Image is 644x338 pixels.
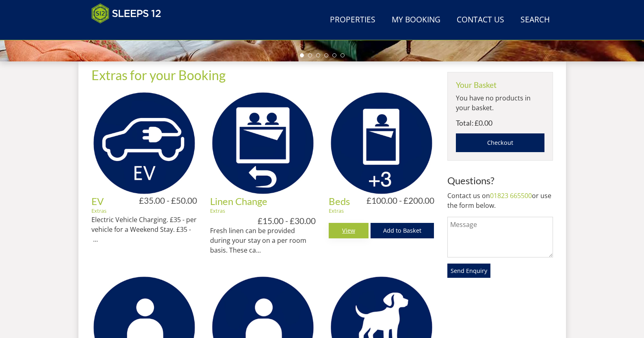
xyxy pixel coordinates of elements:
h3: Questions? [447,175,553,186]
p: Contact us on or use the form below. [447,191,553,210]
a: Contact Us [453,11,507,29]
span: Send Enquiry [451,267,487,275]
a: 01823 665500 [490,191,532,200]
h4: Total: £0.00 [456,119,544,127]
img: Beds [329,90,434,196]
a: Extras [91,207,106,214]
a: Checkout [456,133,544,152]
a: EV [91,195,104,207]
a: Extras [329,207,344,214]
img: Sleeps 12 [91,3,161,24]
h4: £15.00 - £30.00 [258,216,316,226]
h4: £35.00 - £50.00 [139,196,197,215]
a: Extras [210,207,225,214]
a: Search [517,11,553,29]
a: Properties [327,11,379,29]
button: Add to Basket [371,223,434,238]
p: You have no products in your basket. [456,93,544,113]
p: Electric Vehicle Charging. £35 - per vehicle for a Weekend Stay. £35 - ... [91,215,197,244]
h4: £100.00 - £200.00 [366,196,434,215]
img: EV [91,90,197,196]
a: Your Basket [456,80,497,89]
img: Linen Change [210,90,316,196]
a: Extras for your Booking [91,67,226,83]
a: View [329,223,369,238]
p: Fresh linen can be provided during your stay on a per room basis. These ca... [210,226,316,255]
a: Beds [329,195,350,207]
button: Send Enquiry [447,264,490,277]
a: Linen Change [210,195,267,207]
iframe: Customer reviews powered by Trustpilot [87,28,173,35]
a: My Booking [388,11,444,29]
